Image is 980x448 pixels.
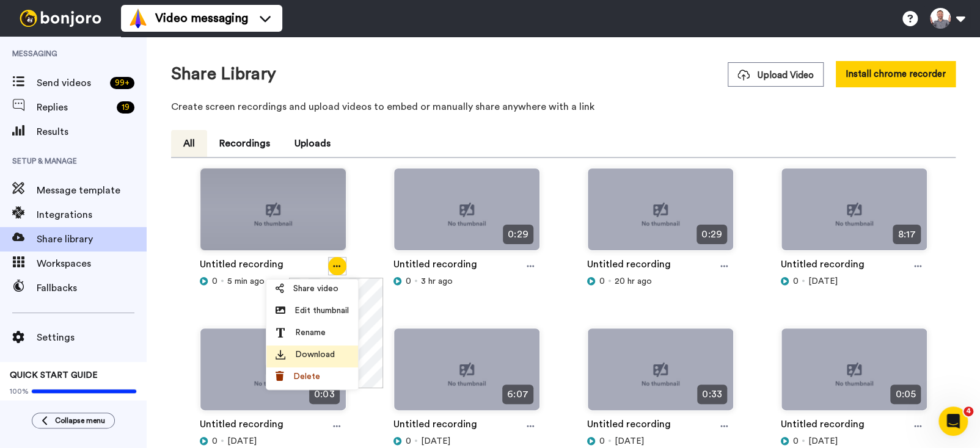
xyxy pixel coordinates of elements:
a: Untitled recording [781,257,865,275]
span: 0:29 [503,225,533,244]
div: 5 min ago [200,275,346,287]
span: Rename [295,327,326,339]
a: Untitled recording [200,417,283,435]
a: Untitled recording [587,257,671,275]
span: 100% [10,386,29,396]
div: 20 hr ago [587,275,734,287]
img: no-thumbnail.jpg [588,328,733,421]
span: Share video [293,283,338,295]
div: 19 [117,101,134,114]
span: Video messaging [155,10,248,27]
span: 0 [599,275,605,287]
button: Recordings [207,130,282,157]
button: Upload Video [728,62,824,87]
button: Collapse menu [32,413,115,428]
span: 8:17 [893,225,920,244]
span: Integrations [37,208,147,222]
span: Message template [37,183,147,198]
a: Untitled recording [781,417,865,435]
div: [DATE] [200,435,346,447]
div: [DATE] [781,435,927,447]
span: Edit thumbnail [294,305,349,317]
a: Untitled recording [587,417,671,435]
button: Uploads [282,130,343,157]
img: vm-color.svg [128,9,148,28]
img: no-thumbnail.jpg [781,168,927,261]
span: Settings [37,330,147,345]
h1: Share Library [171,65,276,84]
span: Collapse menu [55,416,105,425]
div: 99 + [110,77,134,89]
div: [DATE] [393,435,540,447]
img: no-thumbnail.jpg [781,328,927,421]
button: Install chrome recorder [836,61,956,87]
img: bj-logo-header-white.svg [15,10,106,27]
a: Untitled recording [393,417,477,435]
span: 0 [793,275,799,287]
span: 0:33 [697,385,726,404]
span: Replies [37,100,112,115]
a: Untitled recording [200,257,283,275]
img: no-thumbnail.jpg [200,328,346,421]
span: Workspaces [37,256,147,271]
span: 0:05 [890,385,920,404]
span: 0 [793,435,799,447]
span: Results [37,125,147,139]
a: Untitled recording [393,257,477,275]
span: Download [295,349,335,361]
img: no-thumbnail.jpg [394,328,539,421]
span: Delete [293,370,320,383]
iframe: Intercom live chat [938,406,968,436]
span: Fallbacks [37,281,147,295]
span: Share library [37,232,147,247]
span: 6:07 [502,385,533,404]
span: 0 [599,435,605,447]
span: 0:03 [309,385,339,404]
span: Upload Video [737,69,814,82]
span: 0 [406,275,411,287]
span: 0 [406,435,411,447]
span: 0 [212,435,218,447]
button: All [171,130,207,157]
img: no-thumbnail.jpg [200,168,346,261]
span: Send videos [37,76,105,90]
img: no-thumbnail.jpg [588,168,733,261]
div: [DATE] [781,275,927,287]
span: 0 [212,275,218,287]
div: [DATE] [587,435,734,447]
span: QUICK START GUIDE [10,371,98,380]
div: 3 hr ago [393,275,540,287]
img: no-thumbnail.jpg [394,168,539,261]
p: Create screen recordings and upload videos to embed or manually share anywhere with a link [171,99,956,114]
span: 4 [964,406,973,416]
span: 0:29 [697,225,726,244]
